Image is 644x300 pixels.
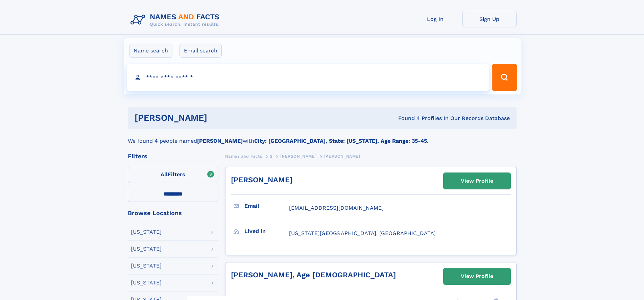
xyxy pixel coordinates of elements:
div: [US_STATE] [131,263,162,269]
a: [PERSON_NAME] [280,152,316,160]
div: Filters [128,153,218,159]
span: [EMAIL_ADDRESS][DOMAIN_NAME] [289,205,384,211]
span: S [270,154,273,159]
a: Sign Up [462,11,517,27]
span: All [161,171,168,178]
h3: Email [244,200,289,212]
b: [PERSON_NAME] [197,138,243,144]
span: [US_STATE][GEOGRAPHIC_DATA], [GEOGRAPHIC_DATA] [289,230,436,236]
a: View Profile [444,268,510,284]
div: [US_STATE] [131,246,162,252]
h1: [PERSON_NAME] [135,114,303,122]
button: Search Button [492,64,517,91]
div: Browse Locations [128,210,218,216]
span: [PERSON_NAME] [324,154,360,159]
label: Name search [129,44,172,58]
div: View Profile [461,173,493,189]
img: Logo Names and Facts [128,11,225,29]
h3: Lived in [244,226,289,237]
div: [US_STATE] [131,280,162,285]
a: [PERSON_NAME] [231,176,292,184]
div: Found 4 Profiles In Our Records Database [303,115,510,122]
a: [PERSON_NAME], Age [DEMOGRAPHIC_DATA] [231,271,396,279]
a: View Profile [444,173,510,189]
a: Names and Facts [225,152,262,160]
label: Filters [128,167,218,183]
div: We found 4 people named with . [128,129,517,145]
input: search input [127,64,489,91]
b: City: [GEOGRAPHIC_DATA], State: [US_STATE], Age Range: 35-45 [254,138,427,144]
label: Email search [180,44,222,58]
span: [PERSON_NAME] [280,154,316,159]
div: [US_STATE] [131,229,162,235]
a: Log In [408,11,462,27]
div: View Profile [461,269,493,284]
a: S [270,152,273,160]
